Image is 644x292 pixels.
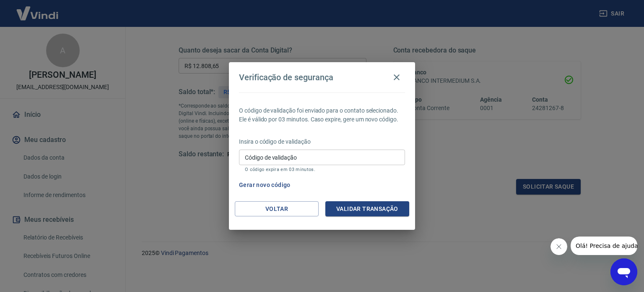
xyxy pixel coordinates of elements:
[239,72,333,82] h4: Verificação de segurança
[239,106,405,124] p: O código de validação foi enviado para o contato selecionado. Ele é válido por 03 minutos. Caso e...
[610,258,637,285] iframe: Botão para abrir a janela de mensagens
[571,237,637,255] iframe: Mensagem da empresa
[236,177,294,193] button: Gerar novo código
[245,167,399,172] p: O código expira em 03 minutos.
[239,137,405,146] p: Insira o código de validação
[5,6,70,13] span: Olá! Precisa de ajuda?
[551,238,567,255] iframe: Fechar mensagem
[235,201,319,217] button: Voltar
[325,201,409,217] button: Validar transação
